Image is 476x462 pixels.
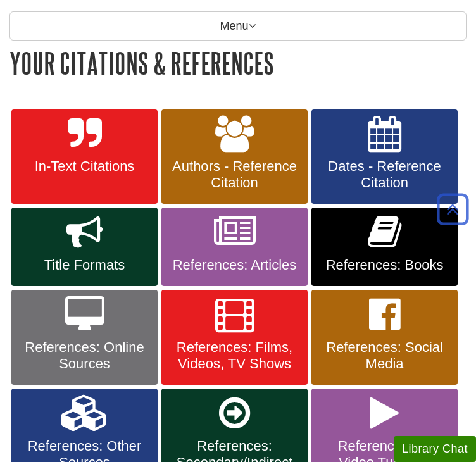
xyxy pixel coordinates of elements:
span: Dates - Reference Citation [321,158,448,191]
span: Title Formats [21,257,148,273]
button: Library Chat [394,436,476,462]
a: Title Formats [11,208,158,286]
h1: Your Citations & References [9,47,467,79]
a: References: Books [311,208,458,286]
a: References: Articles [161,208,308,286]
a: Dates - Reference Citation [311,109,458,204]
a: Back to Top [432,201,473,218]
a: In-Text Citations [11,109,158,204]
span: In-Text Citations [21,158,148,175]
span: References: Social Media [321,339,448,372]
span: Authors - Reference Citation [171,158,298,191]
a: References: Films, Videos, TV Shows [161,290,308,385]
span: References: Articles [171,257,298,273]
span: References: Books [321,257,448,273]
span: References: Online Sources [21,339,148,372]
a: References: Social Media [311,290,458,385]
p: Menu [9,11,467,41]
a: References: Online Sources [11,290,158,385]
a: Authors - Reference Citation [161,109,308,204]
span: References: Films, Videos, TV Shows [171,339,298,372]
